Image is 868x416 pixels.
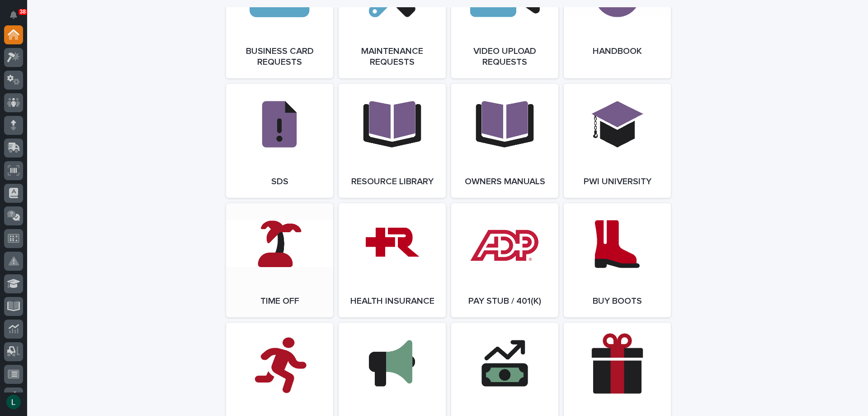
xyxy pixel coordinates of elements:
[4,5,23,24] button: Notifications
[451,203,558,317] a: Pay Stub / 401(k)
[564,84,671,198] a: PWI University
[20,9,26,15] p: 38
[226,84,333,198] a: SDS
[226,203,333,317] a: Time Off
[451,84,558,198] a: Owners Manuals
[339,203,446,317] a: Health Insurance
[11,11,23,25] div: Notifications38
[4,392,23,411] button: users-avatar
[339,84,446,198] a: Resource Library
[564,203,671,317] a: Buy Boots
